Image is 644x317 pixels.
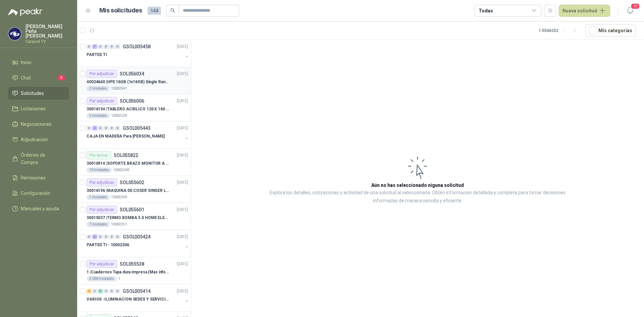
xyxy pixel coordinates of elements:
[114,153,138,158] p: SOL055822
[8,28,21,40] img: Company Logo
[120,71,144,76] p: SOL056034
[8,149,69,169] a: Órdenes de Compra
[87,151,111,159] div: Por enviar
[631,3,640,9] span: 20
[87,52,107,58] p: PARTES TI
[87,126,92,130] div: 0
[87,97,117,105] div: Por adjudicar
[177,71,188,77] p: [DATE]
[111,222,127,227] p: 10002251
[87,289,92,294] div: 2
[87,133,165,140] p: CAJA EN MADERA Para [PERSON_NAME]
[21,120,52,128] span: Negociaciones
[99,6,142,15] h1: Mis solicitudes
[177,44,188,50] p: [DATE]
[87,195,110,200] div: 1 Unidades
[115,44,120,49] div: 0
[87,222,110,227] div: 7 Unidades
[115,289,120,294] div: 0
[77,67,191,94] a: Por adjudicarSOL056034[DATE] 40024640 |HPE 16GB (1x16GB) Single Rank x4 DDR4-24002 Unidades10002541
[87,188,170,194] p: 30016156 | MAQUINA DE COSER SINGER LCD C5655
[98,126,103,130] div: 0
[87,234,92,239] div: 0
[104,44,109,49] div: 0
[92,234,97,239] div: 3
[177,152,188,159] p: [DATE]
[21,151,63,166] span: Órdenes de Compra
[8,56,69,69] a: Inicio
[58,75,65,81] span: 3
[170,8,175,13] span: search
[92,44,97,49] div: 7
[21,90,44,97] span: Solicitudes
[87,124,190,146] a: 0 2 0 0 0 0 GSOL005443[DATE] CAJA EN MADERA Para [PERSON_NAME]
[92,126,97,130] div: 2
[87,44,92,49] div: 0
[123,289,151,294] p: GSOL005414
[77,176,191,203] a: Por adjudicarSOL055602[DATE] 30016156 |MAQUINA DE COSER SINGER LCD C56551 Unidades10002359
[479,7,493,14] div: Todas
[115,126,120,130] div: 0
[109,234,114,239] div: 0
[87,178,117,187] div: Por adjudicar
[104,289,109,294] div: 0
[177,234,188,240] p: [DATE]
[177,207,188,213] p: [DATE]
[111,86,127,91] p: 10002541
[98,289,103,294] div: 9
[77,203,191,230] a: Por adjudicarSOL055601[DATE] 30015037 |TERMO BOMBA 3.0 HOME ELEMENTS ACERO INOX7 Unidades10002251
[177,288,188,295] p: [DATE]
[87,43,190,64] a: 0 7 0 0 0 0 GSOL005458[DATE] PARTES TI
[177,125,188,131] p: [DATE]
[371,181,464,189] h3: Aún no has seleccionado niguna solicitud
[87,233,190,254] a: 0 3 0 0 0 0 GSOL005424[DATE] PARTES TI - 10002306
[98,44,103,49] div: 0
[87,242,129,248] p: PARTES TI - 10002306
[8,8,42,16] img: Logo peakr
[87,70,117,78] div: Por adjudicar
[77,257,191,284] a: Por adjudicarSOL055538[DATE] 1 |Cuadernos Tapa dura impresa (Mas informacion en el adjunto)2.000 ...
[8,87,69,100] a: Solicitudes
[115,234,120,239] div: 0
[77,94,191,121] a: Por adjudicarSOL056006[DATE] 30016154 |TABLERO ACRILICO 120 X 160 CON RUEDAS3 Unidades10002229
[109,289,114,294] div: 0
[87,287,190,309] a: 2 0 9 0 0 0 GSOL005414[DATE] VARIOS -ILUMINACION SEDES Y SERVICIOS
[8,171,69,184] a: Remisiones
[109,126,114,130] div: 0
[87,296,170,303] p: VARIOS -ILUMINACION SEDES Y SERVICIOS
[87,167,112,173] div: 10 Unidades
[113,167,129,173] p: 10002300
[87,269,170,275] p: 1 | Cuadernos Tapa dura impresa (Mas informacion en el adjunto)
[120,180,144,185] p: SOL055602
[21,190,50,197] span: Configuración
[8,71,69,84] a: Chat3
[120,262,144,266] p: SOL055538
[8,102,69,115] a: Licitaciones
[21,174,46,181] span: Remisiones
[92,289,97,294] div: 0
[123,44,151,49] p: GSOL005458
[87,86,110,91] div: 2 Unidades
[87,160,170,167] p: 30010914 | SOPORTE BRAZO MONITOR A ESCRITORIO NBF80
[25,40,69,44] p: Caracol TV
[21,59,32,66] span: Inicio
[21,136,48,143] span: Adjudicación
[87,215,170,221] p: 30015037 | TERMO BOMBA 3.0 HOME ELEMENTS ACERO INOX
[123,126,151,130] p: GSOL005443
[120,99,144,103] p: SOL056006
[624,5,636,17] button: 20
[21,105,46,112] span: Licitaciones
[8,202,69,215] a: Manuales y ayuda
[123,234,151,239] p: GSOL005424
[177,261,188,267] p: [DATE]
[21,74,31,82] span: Chat
[77,149,191,176] a: Por enviarSOL055822[DATE] 30010914 |SOPORTE BRAZO MONITOR A ESCRITORIO NBF8010 Unidades10002300
[104,126,109,130] div: 0
[109,44,114,49] div: 0
[25,24,69,38] p: [PERSON_NAME] Peña [PERSON_NAME]
[87,276,117,281] div: 2.000 Unidades
[98,234,103,239] div: 0
[8,118,69,130] a: Negociaciones
[539,25,580,36] div: 1 - 50 de 202
[111,113,127,118] p: 10002229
